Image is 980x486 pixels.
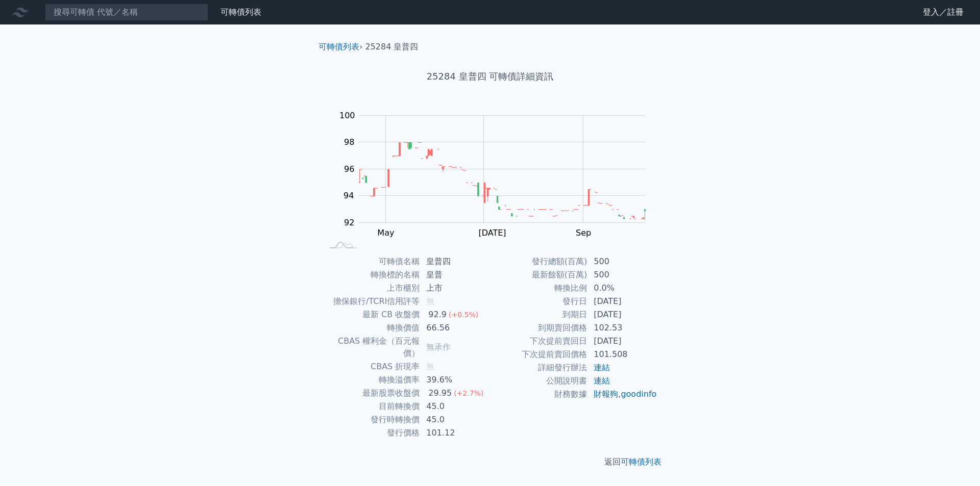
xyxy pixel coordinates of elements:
[490,308,587,321] td: 到期日
[420,282,490,295] td: 上市
[323,387,420,400] td: 最新股票收盤價
[420,413,490,426] td: 45.0
[587,282,657,295] td: 0.0%
[490,374,587,388] td: 公開說明書
[323,268,420,282] td: 轉換標的名稱
[490,335,587,348] td: 下次提前賣回日
[310,456,670,468] p: 返回
[449,311,478,319] span: (+0.5%)
[587,335,657,348] td: [DATE]
[323,373,420,387] td: 轉換溢價率
[587,308,657,321] td: [DATE]
[323,308,420,321] td: 最新 CB 收盤價
[323,295,420,308] td: 擔保銀行/TCRI信用評等
[323,321,420,335] td: 轉換價值
[587,388,657,401] td: ,
[344,218,354,227] tspan: 92
[344,137,354,147] tspan: 98
[490,361,587,374] td: 詳細發行辦法
[594,363,610,372] a: 連結
[344,164,354,174] tspan: 96
[323,255,420,268] td: 可轉債名稱
[478,228,506,238] tspan: [DATE]
[621,457,661,467] a: 可轉債列表
[420,426,490,440] td: 101.12
[490,268,587,282] td: 最新餘額(百萬)
[426,387,454,399] div: 29.95
[334,111,661,238] g: Chart
[426,296,434,306] span: 無
[621,389,656,399] a: goodinfo
[323,282,420,295] td: 上市櫃別
[587,348,657,361] td: 101.508
[587,321,657,335] td: 102.53
[426,342,451,352] span: 無承作
[576,228,591,238] tspan: Sep
[323,335,420,360] td: CBAS 權利金（百元報價）
[420,268,490,282] td: 皇普
[594,376,610,386] a: 連結
[490,255,587,268] td: 發行總額(百萬)
[323,426,420,440] td: 發行價格
[220,7,261,17] a: 可轉債列表
[45,4,208,21] input: 搜尋可轉債 代號／名稱
[420,373,490,387] td: 39.6%
[310,69,670,84] h1: 25284 皇普四 可轉債詳細資訊
[323,413,420,426] td: 發行時轉換價
[420,321,490,335] td: 66.56
[490,321,587,335] td: 到期賣回價格
[426,362,434,371] span: 無
[915,4,972,20] a: 登入／註冊
[490,282,587,295] td: 轉換比例
[344,191,354,200] tspan: 94
[318,41,362,53] li: ›
[490,295,587,308] td: 發行日
[490,388,587,401] td: 財務數據
[377,228,394,238] tspan: May
[587,255,657,268] td: 500
[454,389,483,397] span: (+2.7%)
[420,400,490,413] td: 45.0
[426,309,449,321] div: 92.9
[420,255,490,268] td: 皇普四
[323,360,420,373] td: CBAS 折現率
[318,42,359,52] a: 可轉債列表
[587,295,657,308] td: [DATE]
[587,268,657,282] td: 500
[594,389,618,399] a: 財報狗
[490,348,587,361] td: 下次提前賣回價格
[365,41,419,53] li: 25284 皇普四
[339,111,355,120] tspan: 100
[323,400,420,413] td: 目前轉換價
